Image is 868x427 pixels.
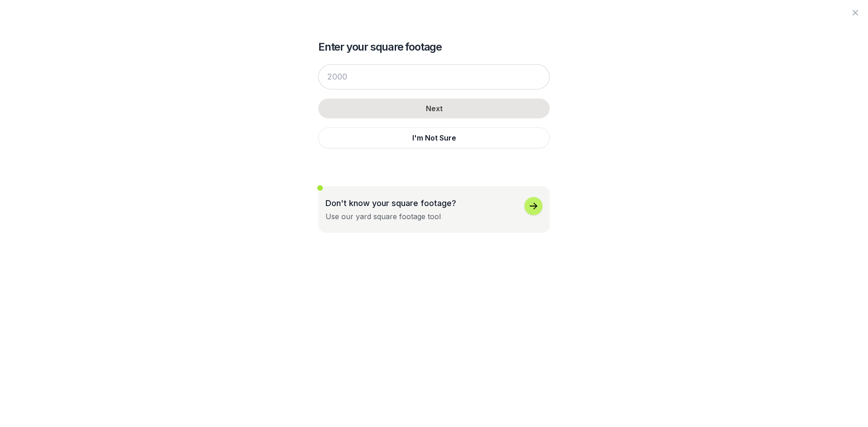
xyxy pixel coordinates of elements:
[318,99,550,118] button: Next
[318,40,550,54] h2: Enter your square footage
[318,127,550,148] button: I'm Not Sure
[318,186,550,233] button: Don't know your square footage?Use our yard square footage tool
[325,211,441,222] div: Use our yard square footage tool
[325,197,456,209] p: Don't know your square footage?
[318,64,550,89] input: 2000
